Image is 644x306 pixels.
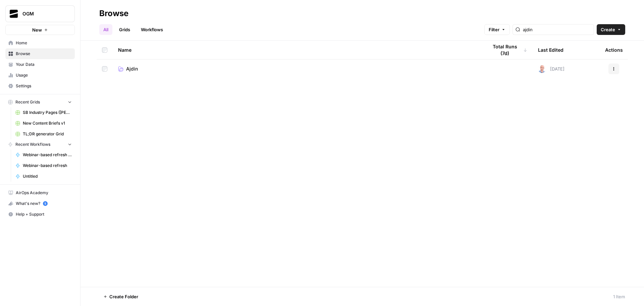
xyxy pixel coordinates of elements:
[16,40,72,46] span: Home
[488,41,527,59] div: Total Runs (7d)
[523,26,591,33] input: Search
[5,139,75,149] button: Recent Workflows
[6,199,74,209] div: What's new?
[16,72,72,78] span: Usage
[538,65,565,73] div: [DATE]
[5,25,75,35] button: New
[597,24,625,35] button: Create
[12,171,75,182] a: Untitled
[538,41,563,59] div: Last Edited
[118,65,477,72] a: Ajdin
[601,26,615,33] span: Create
[489,26,499,33] span: Filter
[5,70,75,81] a: Usage
[605,41,623,59] div: Actions
[99,291,142,302] button: Create Folder
[5,59,75,70] a: Your Data
[12,160,75,171] a: Webinar-based refresh
[126,65,138,72] span: Ajdin
[16,61,72,68] span: Your Data
[118,41,477,59] div: Name
[43,201,48,206] a: 5
[23,131,72,137] span: TL;DR generator Grid
[137,24,167,35] a: Workflows
[15,99,40,105] span: Recent Grids
[613,293,625,300] div: 1 Item
[15,141,50,147] span: Recent Workflows
[23,173,72,179] span: Untitled
[23,110,72,116] span: SB Industry Pages ([PERSON_NAME] v3) Grid
[484,24,510,35] button: Filter
[5,198,75,209] button: What's new? 5
[5,81,75,91] a: Settings
[5,97,75,107] button: Recent Grids
[22,10,63,17] span: OGM
[12,149,75,160] a: Webinar-based refresh V2
[44,202,46,205] text: 5
[16,190,72,196] span: AirOps Academy
[23,163,72,169] span: Webinar-based refresh
[109,293,138,300] span: Create Folder
[12,129,75,139] a: TL;DR generator Grid
[32,27,42,33] span: New
[16,83,72,89] span: Settings
[99,24,112,35] a: All
[5,5,75,22] button: Workspace: OGM
[5,48,75,59] a: Browse
[16,211,72,217] span: Help + Support
[8,8,20,20] img: OGM Logo
[115,24,134,35] a: Grids
[12,118,75,129] a: New Content Briefs v1
[12,107,75,118] a: SB Industry Pages ([PERSON_NAME] v3) Grid
[16,51,72,57] span: Browse
[538,65,546,73] img: 4tx75zylyv1pt3lh6v9ok7bbf875
[5,187,75,198] a: AirOps Academy
[5,38,75,48] a: Home
[5,209,75,220] button: Help + Support
[23,152,72,158] span: Webinar-based refresh V2
[23,120,72,126] span: New Content Briefs v1
[99,8,128,19] div: Browse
